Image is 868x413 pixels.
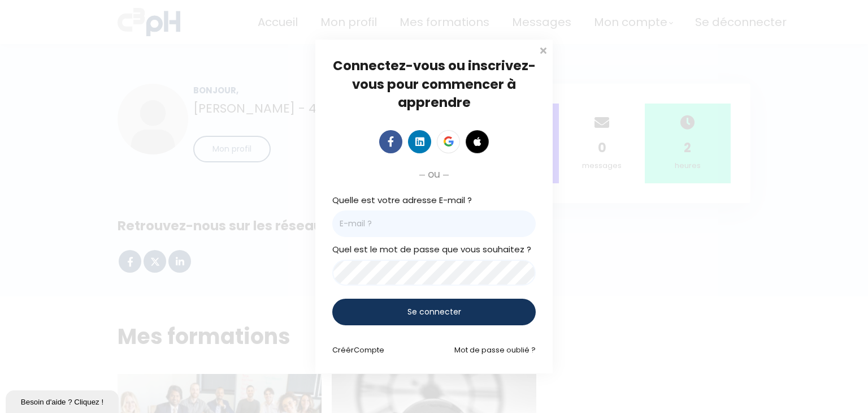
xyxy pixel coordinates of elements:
input: E-mail ? [332,210,536,237]
span: ou [428,166,440,182]
span: Se connecter [407,306,461,318]
a: Mot de passe oublié ? [454,345,536,355]
span: Compte [354,345,384,355]
iframe: chat widget [6,388,121,413]
a: CréérCompte [332,345,384,355]
span: Connectez-vous ou inscrivez-vous pour commencer à apprendre [333,57,536,111]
